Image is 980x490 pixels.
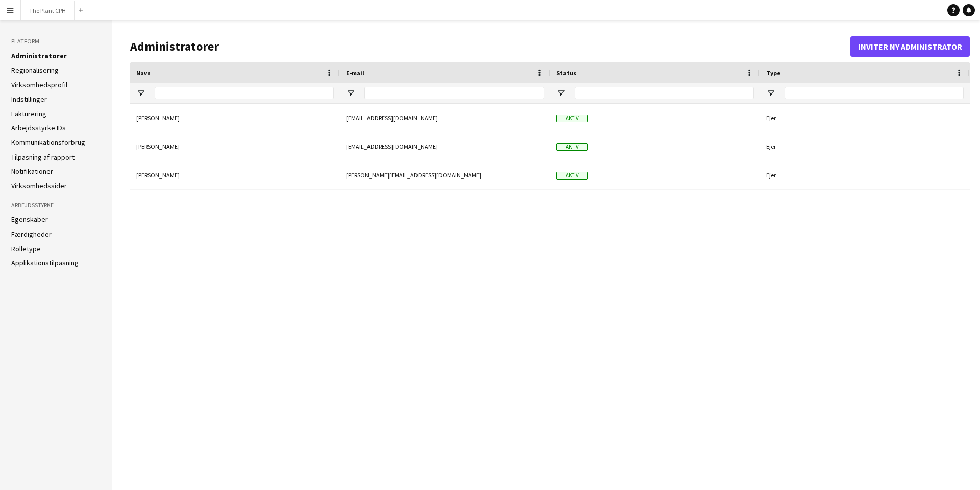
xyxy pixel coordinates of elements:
input: Type Filter Input [785,87,964,99]
button: Åbn Filtermenu [136,88,145,98]
div: [EMAIL_ADDRESS][DOMAIN_NAME] [340,104,550,132]
input: E-mail Filter Input [364,87,544,99]
a: Regionalisering [11,65,59,75]
a: Arbejdsstyrke IDs [11,123,66,132]
a: Fakturering [11,109,46,118]
span: Aktiv [556,115,588,122]
div: [PERSON_NAME] [130,104,340,132]
a: Indstillinger [11,95,47,104]
div: [PERSON_NAME] [130,132,340,161]
a: Notifikationer [11,167,53,176]
button: Åbn Filtermenu [346,88,355,98]
h3: Platform [11,37,101,46]
a: Rolletype [11,244,41,253]
span: Aktiv [556,143,588,151]
h3: Arbejdsstyrke [11,201,101,210]
a: Tilpasning af rapport [11,152,75,162]
span: Status [556,69,576,77]
div: Ejer [760,104,970,132]
div: Ejer [760,132,970,161]
a: Egenskaber [11,215,48,224]
a: Virksomhedsprofil [11,80,67,90]
a: Administratorer [11,51,67,60]
a: Applikationstilpasning [11,258,79,268]
span: Aktiv [556,172,588,180]
span: E-mail [346,69,364,77]
input: Navn Filter Input [155,87,334,99]
a: Færdigheder [11,230,52,239]
a: Virksomhedssider [11,181,67,190]
button: Åbn Filtermenu [556,88,566,98]
h1: Administratorer [130,39,850,54]
a: Kommunikationsforbrug [11,138,85,147]
button: Åbn Filtermenu [766,88,775,98]
div: Ejer [760,161,970,189]
button: Inviter ny administrator [850,36,970,57]
div: [PERSON_NAME] [130,161,340,189]
div: [EMAIL_ADDRESS][DOMAIN_NAME] [340,132,550,161]
button: The Plant CPH [21,1,75,20]
span: Type [766,69,780,77]
div: [PERSON_NAME][EMAIL_ADDRESS][DOMAIN_NAME] [340,161,550,189]
span: Navn [136,69,151,77]
input: Status Filter Input [575,87,754,99]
